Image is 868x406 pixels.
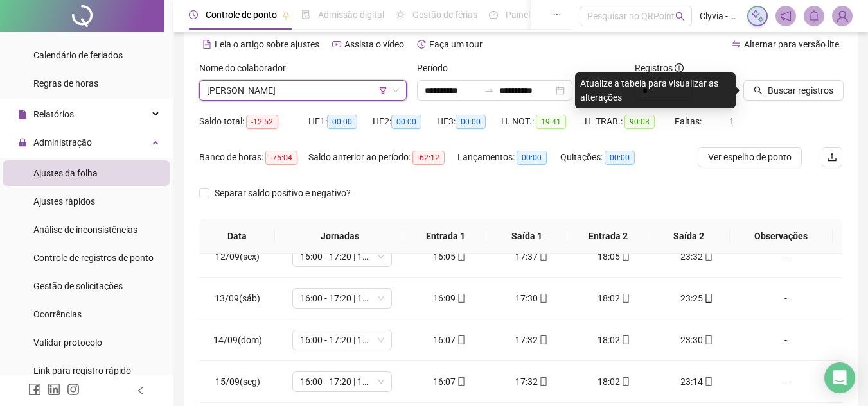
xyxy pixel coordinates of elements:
[605,151,635,165] span: 00:00
[209,186,356,200] span: Separar saldo positivo e negativo?
[419,250,481,264] div: 16:05
[536,115,566,129] span: 19:41
[206,10,277,20] span: Controle de ponto
[538,252,548,261] span: mobile
[275,219,405,254] th: Jornadas
[429,39,483,49] span: Faça um tour
[391,115,421,129] span: 00:00
[675,12,685,21] span: search
[585,114,675,129] div: H. TRAB.:
[730,219,833,254] th: Observações
[67,383,80,396] span: instagram
[199,150,308,165] div: Banco de horas:
[624,115,655,129] span: 90:08
[456,377,466,386] span: mobile
[373,114,437,129] div: HE 2:
[412,151,445,165] span: -62:12
[703,252,713,261] span: mobile
[666,375,727,389] div: 23:14
[419,333,481,347] div: 16:07
[729,116,734,126] span: 1
[419,291,481,305] div: 16:09
[703,377,713,386] span: mobile
[282,12,290,19] span: pushpin
[754,86,763,95] span: search
[583,375,645,389] div: 18:02
[750,9,765,23] img: sparkle-icon.fc2bf0ac1784a2077858766a79e2daf3.svg
[33,224,137,235] span: Análise de inconsistências
[419,375,481,389] div: 16:07
[33,253,154,263] span: Controle de registros de ponto
[560,150,650,165] div: Quitações:
[215,376,260,387] span: 15/09(seg)
[327,115,357,129] span: 00:00
[648,219,729,254] th: Saída 2
[748,375,824,389] div: -
[33,50,123,60] span: Calendário de feriados
[501,250,563,264] div: 17:37
[553,10,562,19] span: ellipsis
[484,85,494,96] span: swap-right
[33,309,82,319] span: Ocorrências
[456,115,486,129] span: 00:00
[456,252,466,261] span: mobile
[698,147,802,167] button: Ver espelho de ponto
[666,333,727,347] div: 23:30
[300,330,384,350] span: 16:00 - 17:20 | 17:50 - 00:00
[301,10,310,19] span: file-done
[437,114,501,129] div: HE 3:
[583,333,645,347] div: 18:02
[265,151,297,165] span: -75:04
[538,294,548,303] span: mobile
[620,252,630,261] span: mobile
[824,362,855,393] div: Open Intercom Messenger
[33,196,95,207] span: Ajustes rápidos
[417,40,426,49] span: history
[575,72,736,108] div: Atualize a tabela para visualizar as alterações
[675,63,684,72] span: info-circle
[700,9,740,23] span: Clyvia - LIPSFIHA
[748,250,824,264] div: -
[308,150,457,165] div: Saldo anterior ao período:
[48,383,60,396] span: linkedin
[318,10,384,20] span: Admissão digital
[33,366,131,376] span: Link para registro rápido
[808,10,820,22] span: bell
[501,291,563,305] div: 17:30
[768,83,833,97] span: Buscar registros
[396,10,405,19] span: sun
[457,150,560,165] div: Lançamentos:
[501,375,563,389] div: 17:32
[567,219,648,254] th: Entrada 2
[33,337,102,348] span: Validar protocolo
[308,114,373,129] div: HE 1:
[300,289,384,308] span: 16:00 - 17:20 | 17:50 - 23:30
[344,39,404,49] span: Assista o vídeo
[486,219,567,254] th: Saída 1
[189,10,198,19] span: clock-circle
[517,151,547,165] span: 00:00
[583,291,645,305] div: 18:02
[827,152,837,162] span: upload
[666,291,727,305] div: 23:25
[703,294,713,303] span: mobile
[405,219,486,254] th: Entrada 1
[620,335,630,344] span: mobile
[136,386,145,395] span: left
[33,137,92,148] span: Administração
[744,39,839,49] span: Alternar para versão lite
[748,333,824,347] div: -
[379,87,387,94] span: filter
[215,39,319,49] span: Leia o artigo sobre ajustes
[748,291,824,305] div: -
[666,250,727,264] div: 23:32
[708,150,792,164] span: Ver espelho de ponto
[732,40,741,49] span: swap
[501,333,563,347] div: 17:32
[703,335,713,344] span: mobile
[215,293,260,303] span: 13/09(sáb)
[215,251,260,262] span: 12/09(sex)
[583,250,645,264] div: 18:05
[780,10,792,22] span: notification
[620,294,630,303] span: mobile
